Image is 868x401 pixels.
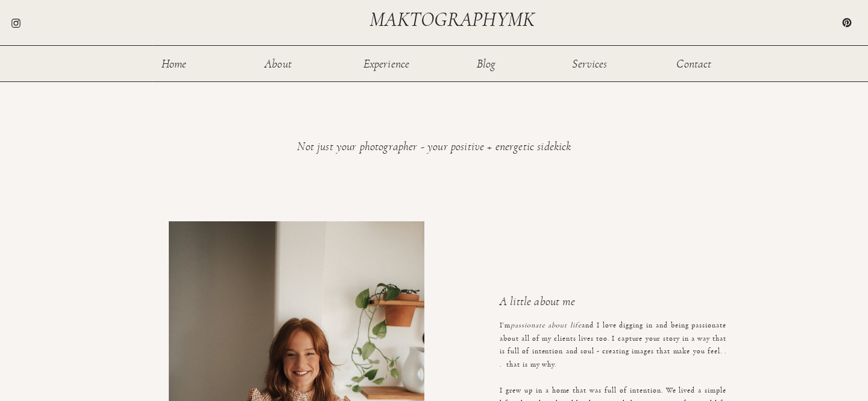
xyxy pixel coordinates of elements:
a: Services [570,58,609,68]
h1: A little about me [500,295,726,311]
a: Contact [675,58,714,68]
a: Blog [467,58,506,68]
a: Experience [362,58,410,68]
i: passionate about life [511,321,582,329]
a: maktographymk [370,10,539,30]
a: Home [154,58,193,68]
h1: Not just your photographer - your positive + energetic sidekick [192,141,676,157]
a: About [259,58,298,68]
